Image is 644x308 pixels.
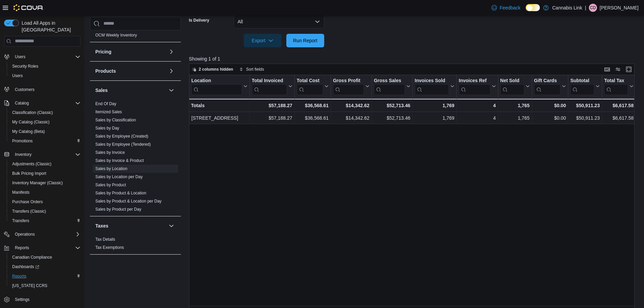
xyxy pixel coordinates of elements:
div: Gross Sales [374,77,405,95]
a: Sales by Classification [95,118,136,122]
span: Sales by Product & Location per Day [95,198,162,204]
span: Users [12,53,80,61]
a: Adjustments (Classic) [9,160,54,168]
a: Bulk Pricing Import [9,169,49,177]
div: OCM [90,31,181,42]
p: Showing 1 of 1 [189,55,639,62]
div: Invoices Ref [459,77,490,95]
span: Reports [12,244,80,252]
button: Catalog [1,98,83,108]
h3: Products [95,68,116,74]
button: Inventory [12,150,34,159]
button: Reports [7,271,83,281]
button: Taxes [95,222,166,229]
button: Pricing [95,48,166,55]
a: Classification (Classic) [9,109,56,117]
p: | [585,4,586,12]
div: Gross Profit [333,77,364,84]
h3: Taxes [95,222,109,229]
div: Subtotal [570,77,594,84]
div: Location [191,77,242,84]
span: Purchase Orders [9,198,80,206]
div: Location [191,77,242,95]
a: Sales by Product & Location per Day [95,199,162,204]
button: Products [95,68,166,74]
div: Total Cost [296,77,323,84]
div: $52,713.46 [374,114,410,122]
span: Operations [15,232,35,237]
button: Taxes [167,222,175,230]
a: [US_STATE] CCRS [9,282,50,290]
span: Sales by Day [95,125,119,131]
span: Dashboards [9,263,80,271]
span: Catalog [12,99,80,107]
div: Taxes [90,235,181,254]
button: Invoices Ref [459,77,496,95]
a: End Of Day [95,101,116,106]
a: Dashboards [9,263,42,271]
button: Sales [95,87,166,94]
a: My Catalog (Classic) [9,118,52,126]
span: Catalog [15,100,29,106]
button: Settings [1,294,83,304]
span: Inventory [12,150,80,159]
button: My Catalog (Classic) [7,117,83,127]
a: Purchase Orders [9,198,46,206]
button: Pricing [167,48,175,56]
div: Total Invoiced [252,77,287,95]
div: 1,769 [415,114,454,122]
button: Display options [614,65,622,73]
span: Sales by Product & Location [95,190,146,196]
button: Enter fullscreen [625,65,633,73]
span: Purchase Orders [12,199,43,205]
div: $14,342.62 [333,101,369,110]
span: Sales by Location [95,166,127,171]
button: All [234,15,324,28]
button: Export [244,34,282,47]
a: Users [9,72,25,80]
div: $57,188.27 [252,114,292,122]
div: Total Invoiced [252,77,287,84]
div: Total Tax [604,77,628,84]
span: Promotions [9,137,80,145]
div: Invoices Sold [415,77,449,95]
span: OCM Weekly Inventory [95,32,137,38]
button: Sales [167,86,175,94]
span: Classification (Classic) [9,109,80,117]
button: Promotions [7,136,83,146]
a: Sales by Employee (Created) [95,134,148,139]
button: Invoices Sold [415,77,454,95]
div: Gift Card Sales [534,77,560,95]
a: Sales by Location [95,166,127,171]
div: Invoices Ref [459,77,490,84]
span: Load All Apps in [GEOGRAPHIC_DATA] [19,20,80,33]
a: Security Roles [9,62,41,70]
button: Transfers (Classic) [7,207,83,216]
button: Run Report [286,34,324,47]
a: OCM Weekly Inventory [95,33,137,38]
a: Sales by Location per Day [95,174,143,179]
button: 2 columns hidden [189,65,236,73]
span: 2 columns hidden [199,67,233,72]
span: End Of Day [95,101,116,106]
div: Gift Cards [534,77,560,84]
button: My Catalog (Beta) [7,127,83,136]
span: Inventory [15,152,31,157]
span: Settings [12,295,80,304]
span: Promotions [12,138,33,144]
span: Bulk Pricing Import [12,171,46,176]
button: Sort fields [237,65,267,73]
div: $52,713.46 [374,101,410,110]
a: My Catalog (Beta) [9,127,48,136]
span: Run Report [293,37,317,44]
span: Users [15,54,25,60]
span: Transfers [9,217,80,225]
span: Manifests [9,188,80,196]
span: Canadian Compliance [12,255,52,260]
div: 1,769 [415,101,454,110]
span: Settings [15,297,29,302]
button: Subtotal [570,77,600,95]
button: Inventory [1,150,83,159]
span: Sales by Employee (Tendered) [95,142,151,147]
